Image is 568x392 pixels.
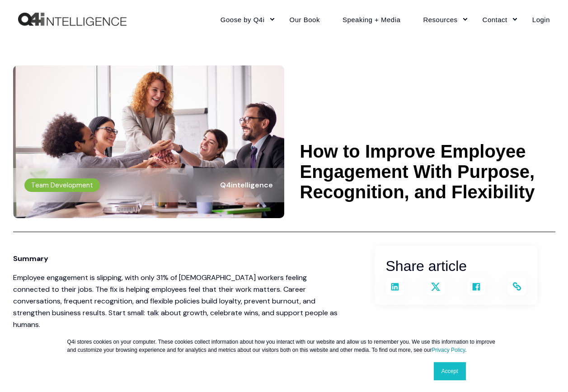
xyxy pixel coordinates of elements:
img: Happy and engaged employees [13,65,284,218]
p: Q4i stores cookies on your computer. These cookies collect information about how you interact wit... [67,338,501,354]
a: Share on LinkedIn [386,278,404,296]
span: is helping employees feel that their work matters. Career conversations, frequent recognition, an... [13,285,338,329]
a: Share on Facebook [467,278,485,296]
a: Accept [434,362,466,380]
a: Copy and share the link [508,278,526,296]
span: Summary [13,254,48,263]
h1: How to Improve Employee Engagement With Purpose, Recognition, and Flexibility [300,141,555,202]
h2: Share article [386,255,526,278]
span: Q4intelligence [220,180,273,190]
span: Employee engagement is slipping, with only 31% of [DEMOGRAPHIC_DATA] workers feeling connected to... [13,273,307,294]
label: Team Development [24,178,100,192]
a: Privacy Policy [432,347,465,353]
img: Q4intelligence, LLC logo [18,13,127,26]
a: Back to Home [18,13,127,26]
a: Share on X [427,278,445,296]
